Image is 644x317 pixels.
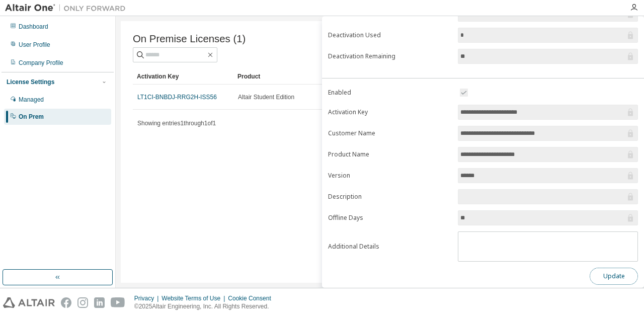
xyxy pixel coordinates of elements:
[94,297,105,308] img: linkedin.svg
[77,297,88,308] img: instagram.svg
[328,52,452,60] label: Deactivation Remaining
[5,3,131,13] img: Altair One
[137,94,217,101] a: LT1CI-BNBDJ-RRG2H-ISS56
[134,294,162,302] div: Privacy
[328,243,452,251] label: Additional Details
[19,59,63,67] div: Company Profile
[328,89,452,97] label: Enabled
[19,23,48,31] div: Dashboard
[328,108,452,116] label: Activation Key
[137,68,229,85] div: Activation Key
[111,297,125,308] img: youtube.svg
[228,294,277,302] div: Cookie Consent
[137,120,216,127] span: Showing entries 1 through 1 of 1
[328,129,452,137] label: Customer Name
[134,302,277,311] p: © 2025 Altair Engineering, Inc. All Rights Reserved.
[162,294,228,302] div: Website Terms of Use
[328,31,452,39] label: Deactivation Used
[328,193,452,201] label: Description
[328,172,452,180] label: Version
[19,96,44,104] div: Managed
[19,113,44,121] div: On Prem
[61,297,71,308] img: facebook.svg
[328,214,452,222] label: Offline Days
[3,297,55,308] img: altair_logo.svg
[238,93,294,101] span: Altair Student Edition
[7,78,54,86] div: License Settings
[237,68,330,85] div: Product
[19,41,50,49] div: User Profile
[133,33,246,45] span: On Premise Licenses (1)
[590,268,638,285] button: Update
[328,150,452,158] label: Product Name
